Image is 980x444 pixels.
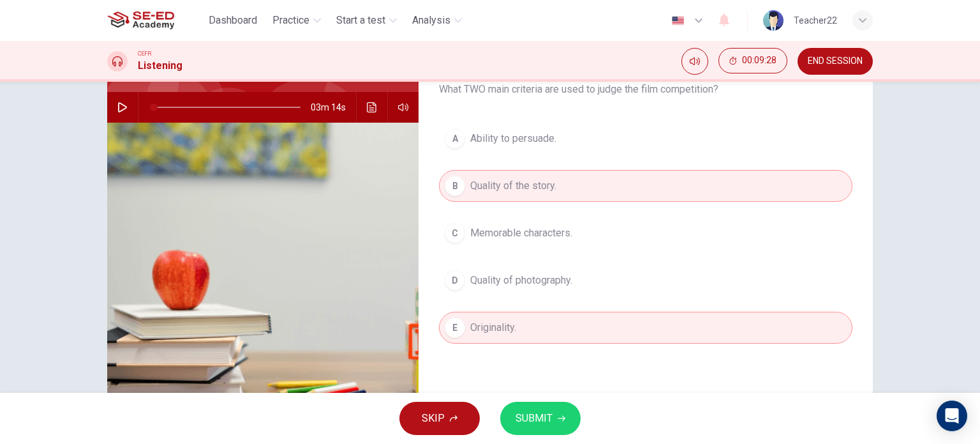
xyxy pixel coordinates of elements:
[107,123,419,434] img: Short Film Festival
[138,58,182,73] h1: Listening
[681,48,708,75] div: Mute
[439,123,852,155] button: AAbility to persuade.
[670,16,686,26] img: en
[107,8,174,33] img: SE-ED Academy logo
[742,56,776,66] span: 00:09:28
[412,13,450,28] span: Analysis
[470,273,572,288] span: Quality of photography.
[937,401,967,431] div: Open Intercom Messenger
[798,48,873,75] button: END SESSION
[500,402,581,435] button: SUBMIT
[362,92,382,123] button: Click to see the audio transcription
[209,13,257,28] span: Dashboard
[336,13,385,28] span: Start a test
[407,9,467,32] button: Analysis
[399,402,480,435] button: SKIP
[439,264,852,296] button: DQuality of photography.
[808,56,863,66] span: END SESSION
[470,131,556,146] span: Ability to persuade.
[272,13,309,28] span: Practice
[138,49,151,58] span: CEFR
[422,410,445,427] span: SKIP
[470,226,572,241] span: Memorable characters.
[439,217,852,249] button: CMemorable characters.
[267,9,326,32] button: Practice
[445,270,465,291] div: D
[331,9,402,32] button: Start a test
[311,92,356,123] span: 03m 14s
[204,9,262,32] button: Dashboard
[470,178,556,194] span: Quality of the story.
[470,320,516,335] span: Originality.
[445,176,465,196] div: B
[718,48,787,73] button: 00:09:28
[794,13,837,28] div: Teacher22
[445,128,465,149] div: A
[718,48,787,75] div: Hide
[439,312,852,344] button: EOriginality.
[763,10,783,31] img: Profile picture
[445,318,465,338] div: E
[439,170,852,202] button: BQuality of the story.
[516,410,553,427] span: SUBMIT
[445,223,465,243] div: C
[107,8,204,33] a: SE-ED Academy logo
